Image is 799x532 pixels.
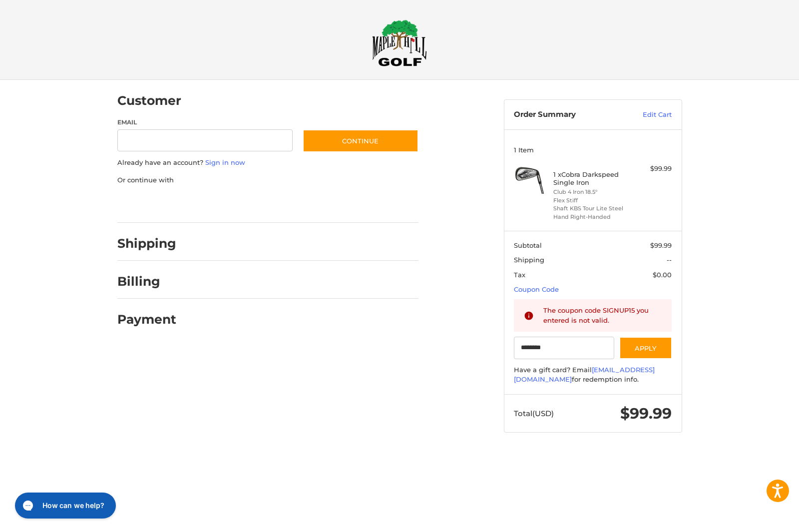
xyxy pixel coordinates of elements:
li: Club 4 Iron 18.5° [553,188,630,196]
img: Maple Hill Golf [372,19,427,66]
h3: 1 Item [514,146,672,154]
span: -- [667,256,672,264]
button: Continue [303,129,418,152]
h3: Order Summary [514,110,621,120]
span: $0.00 [653,271,672,279]
a: Coupon Code [514,285,559,293]
a: Sign in now [205,158,245,166]
button: Apply [619,337,672,359]
li: Shaft KBS Tour Lite Steel [553,204,630,213]
span: Tax [514,271,525,279]
div: Have a gift card? Email for redemption info. [514,365,672,385]
span: $99.99 [620,404,672,423]
span: Total (USD) [514,409,554,418]
span: $99.99 [650,241,672,249]
input: Gift Certificate or Coupon Code [514,337,614,359]
div: $99.99 [632,164,672,174]
h2: Shipping [117,236,176,251]
label: Email [117,118,293,127]
iframe: Gorgias live chat messenger [10,489,119,522]
h2: Customer [117,93,181,108]
span: Subtotal [514,241,542,249]
p: Already have an account? [117,158,418,168]
h2: Payment [117,312,176,327]
div: The coupon code SIGNUP15 you entered is not valid. [543,306,662,325]
li: Hand Right-Handed [553,213,630,221]
a: Edit Cart [621,110,672,120]
h4: 1 x Cobra Darkspeed Single Iron [553,170,630,187]
span: Shipping [514,256,544,264]
li: Flex Stiff [553,196,630,205]
iframe: PayPal-paylater [199,195,274,213]
p: Or continue with [117,175,418,185]
iframe: PayPal-paypal [114,195,189,213]
h2: Billing [117,274,176,289]
iframe: PayPal-venmo [283,195,358,213]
